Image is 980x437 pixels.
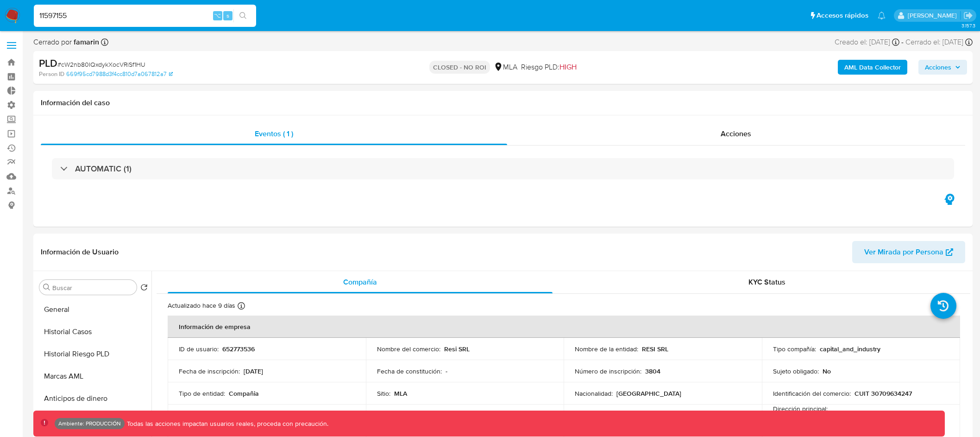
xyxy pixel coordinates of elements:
span: Acciones [925,60,951,75]
button: Acciones [918,60,967,75]
p: CUIT 30709634247 [854,389,912,398]
span: ⌥ [214,11,221,20]
b: Person ID [39,70,64,78]
p: [DATE] [244,367,263,375]
span: # cW2nb80IQxdykXocVRiSf1HU [57,60,145,69]
button: General [36,298,151,321]
p: Nombre de la entidad : [575,345,638,353]
b: PLD [39,56,57,70]
p: Sitio : [377,389,390,398]
p: MLA [394,389,407,398]
p: Número de inscripción : [575,367,641,375]
b: AML Data Collector [844,60,901,75]
input: Buscar usuario o caso... [34,10,256,22]
p: Tipo de entidad : [179,389,225,398]
span: HIGH [559,62,577,72]
span: KYC Status [748,277,785,287]
button: search-icon [233,9,252,22]
div: MLA [494,62,517,72]
p: - [446,367,447,375]
span: Acciones [721,128,751,139]
span: - [901,37,904,47]
b: famarin [72,37,99,47]
button: Historial Riesgo PLD [36,343,151,365]
button: Historial Casos [36,321,151,343]
h1: Información del caso [41,98,965,108]
button: Ver Mirada por Persona [852,241,965,263]
button: AML Data Collector [838,60,907,75]
input: Buscar [52,284,133,292]
p: capital_and_industry [820,345,880,353]
div: Creado el: [DATE] [835,37,899,47]
div: AUTOMATIC (1) [52,158,954,179]
span: Eventos ( 1 ) [255,128,293,139]
p: Compañia [229,389,259,398]
p: Identificación del comercio : [773,389,851,398]
p: Resi SRL [444,345,470,353]
p: RESI SRL [642,345,668,353]
p: Tipo compañía : [773,345,816,353]
p: Todas las acciones impactan usuarios reales, proceda con precaución. [125,419,328,428]
span: Ver Mirada por Persona [864,241,943,263]
p: Nombre del comercio : [377,345,440,353]
p: 652773536 [222,345,255,353]
button: Anticipos de dinero [36,387,151,410]
p: Ambiente: PRODUCCIÓN [58,422,121,425]
h1: Información de Usuario [41,247,119,257]
span: Accesos rápidos [817,11,868,20]
span: s [226,11,229,20]
h3: AUTOMATIC (1) [75,164,132,174]
p: Actualizado hace 9 días [168,301,235,310]
p: 3804 [645,367,660,375]
p: Fecha de inscripción : [179,367,240,375]
a: 669f95cd7988d3f4cc810d7a067812a7 [66,70,173,78]
div: Cerrado el: [DATE] [905,37,973,47]
p: ID de usuario : [179,345,219,353]
p: [GEOGRAPHIC_DATA] [616,389,681,398]
p: No [823,367,831,375]
th: Información de empresa [168,316,960,338]
p: CLOSED - NO ROI [429,61,490,74]
span: Compañía [343,277,377,287]
button: KYC [36,410,151,432]
p: diego.assum@mercadolibre.com [908,11,960,20]
p: Fecha de constitución : [377,367,442,375]
span: Cerrado por [33,37,99,47]
span: Riesgo PLD: [521,62,577,72]
p: Sujeto obligado : [773,367,819,375]
button: Volver al orden por defecto [140,284,148,294]
a: Notificaciones [878,12,886,19]
p: Nacionalidad : [575,389,613,398]
p: Dirección principal : [773,405,828,413]
a: Salir [963,11,973,20]
button: Marcas AML [36,365,151,387]
button: Buscar [43,284,50,291]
